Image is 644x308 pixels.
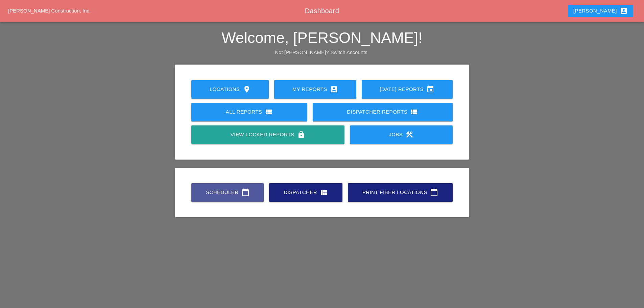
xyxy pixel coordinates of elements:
div: View Locked Reports [202,131,333,139]
a: [PERSON_NAME] Construction, Inc. [8,8,91,14]
div: Dispatcher [280,188,332,196]
i: account_box [620,7,628,15]
i: view_list [265,108,273,116]
span: Dashboard [305,7,339,15]
div: All Reports [202,108,296,116]
a: Dispatcher Reports [313,103,453,121]
i: calendar_today [430,188,438,196]
div: Locations [202,85,258,93]
i: view_list [410,108,418,116]
div: [PERSON_NAME] [573,7,628,15]
i: construction [405,131,413,139]
i: lock [297,131,305,139]
div: [DATE] Reports [373,85,442,93]
i: event [426,85,434,93]
i: account_box [330,85,338,93]
i: view_quilt [320,188,328,196]
a: [DATE] Reports [362,80,453,99]
div: Dispatcher Reports [324,108,442,116]
a: My Reports [274,80,356,99]
div: My Reports [285,85,345,93]
div: Print Fiber Locations [359,188,442,196]
div: Jobs [361,131,442,139]
a: Locations [191,80,269,99]
span: Not [PERSON_NAME]? [275,49,329,55]
button: [PERSON_NAME] [568,5,633,17]
i: location_on [243,85,251,93]
a: Print Fiber Locations [348,183,453,202]
i: calendar_today [241,188,249,196]
a: Dispatcher [269,183,342,202]
a: View Locked Reports [191,125,344,144]
a: All Reports [191,103,307,121]
a: Switch Accounts [331,49,367,55]
a: Jobs [350,125,453,144]
a: Scheduler [191,183,264,202]
div: Scheduler [202,188,253,196]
